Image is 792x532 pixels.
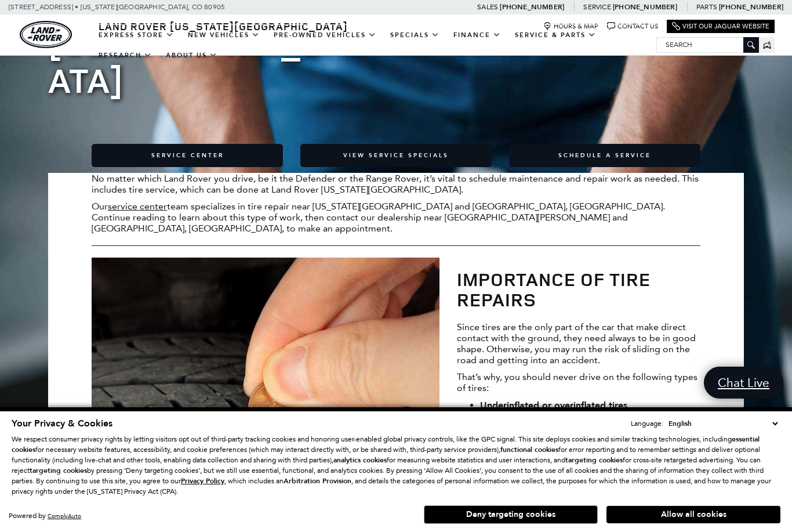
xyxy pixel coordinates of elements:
select: Language Select [666,418,780,429]
a: Contact Us [607,22,658,31]
a: About Us [159,45,224,66]
strong: analytics cookies [333,455,387,465]
a: [PHONE_NUMBER] [500,2,564,12]
p: No matter which Land Rover you drive, be it the Defender or the Range Rover, it’s vital to schedu... [92,173,700,195]
p: We respect consumer privacy rights by letting visitors opt out of third-party tracking cookies an... [12,434,780,497]
span: Parts [696,3,717,11]
span: Your Privacy & Cookies [12,417,112,430]
a: Specials [383,25,446,45]
a: Land Rover [US_STATE][GEOGRAPHIC_DATA] [92,19,355,33]
p: That’s why, you should never drive on the following types of tires: [457,371,700,393]
strong: functional cookies [500,445,558,454]
strong: targeting cookies [30,466,87,475]
a: Pre-Owned Vehicles [267,25,383,45]
a: Privacy Policy [181,477,224,485]
p: Since tires are the only part of the car that make direct contact with the ground, they need alwa... [457,321,700,365]
input: Search [657,38,758,52]
span: Service [583,3,611,11]
div: Powered by [9,512,81,520]
a: New Vehicles [181,25,267,45]
h2: Importance of Tire Repairs [457,269,700,310]
a: [PHONE_NUMBER] [613,2,677,12]
a: View Service Specials [300,144,492,167]
a: [PHONE_NUMBER] [719,2,783,12]
strong: targeting cookies [565,455,623,465]
a: [STREET_ADDRESS] • [US_STATE][GEOGRAPHIC_DATA], CO 80905 [9,3,225,11]
button: Deny targeting cookies [424,505,598,524]
p: Our team specializes in tire repair near [US_STATE][GEOGRAPHIC_DATA] and [GEOGRAPHIC_DATA], [GEOG... [92,201,700,234]
a: Service & Parts [508,25,603,45]
a: Service Center [92,144,283,167]
img: Tire Tread [92,258,439,506]
strong: Arbitration Provision [284,476,351,486]
a: Chat Live [704,367,783,399]
button: Allow all cookies [606,506,780,523]
strong: Underinflated or overinflated tires [480,399,627,412]
a: land-rover [20,21,72,48]
div: Language: [631,420,663,427]
a: Finance [446,25,508,45]
img: Land Rover [20,21,72,48]
a: ComplyAuto [48,512,81,520]
span: Land Rover [US_STATE][GEOGRAPHIC_DATA] [99,19,348,33]
u: Privacy Policy [181,476,224,486]
span: Chat Live [712,375,775,390]
a: Research [92,45,159,66]
span: Sales [477,3,498,11]
a: service center [108,201,167,212]
a: Schedule a Service [509,144,700,167]
a: Hours & Map [543,22,598,31]
nav: Main Navigation [92,25,656,66]
a: EXPRESS STORE [92,25,181,45]
a: Visit Our Jaguar Website [672,22,769,31]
